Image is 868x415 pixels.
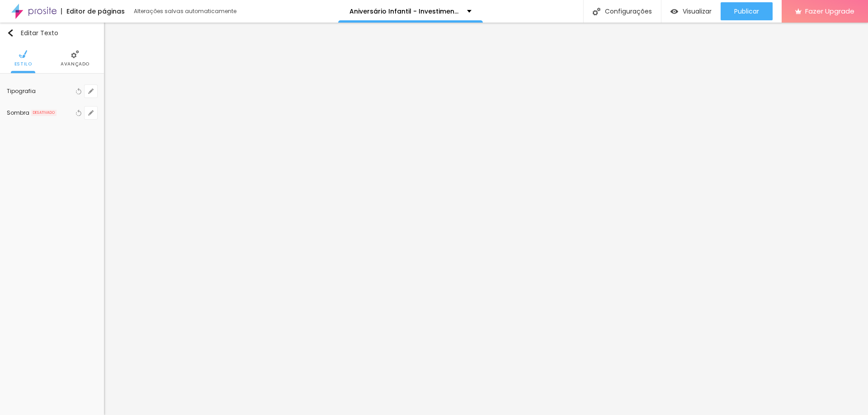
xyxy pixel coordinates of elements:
[14,62,32,66] span: Estilo
[683,8,712,15] span: Visualizar
[805,7,854,15] span: Fazer Upgrade
[734,8,759,15] span: Publicar
[7,89,74,94] div: Tipografia
[7,29,58,37] div: Editar Texto
[104,23,868,415] iframe: Editor
[71,50,79,58] img: Icone
[61,8,125,14] div: Editor de páginas
[134,9,238,14] div: Alterações salvas automaticamente
[19,50,27,58] img: Icone
[61,62,90,66] span: Avançado
[593,8,600,15] img: Icone
[721,2,773,20] button: Publicar
[7,29,14,37] img: Icone
[670,8,678,15] img: view-1.svg
[661,2,721,20] button: Visualizar
[349,8,460,14] p: Aniversário Infantil - Investimento.
[7,110,29,116] div: Sombra
[31,110,57,116] span: DESATIVADO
